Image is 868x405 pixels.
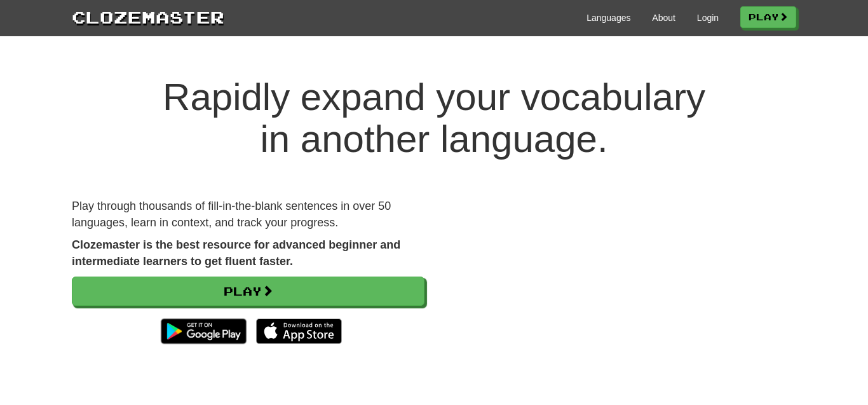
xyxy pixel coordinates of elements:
a: Login [697,11,719,24]
strong: Clozemaster is the best resource for advanced beginner and intermediate learners to get fluent fa... [72,238,400,268]
a: About [652,11,675,24]
img: Download_on_the_App_Store_Badge_US-UK_135x40-25178aeef6eb6b83b96f5f2d004eda3bffbb37122de64afbaef7... [256,319,342,344]
a: Play [72,277,424,306]
a: Clozemaster [72,5,224,29]
img: Get it on Google Play [154,312,253,350]
a: Languages [587,11,630,24]
p: Play through thousands of fill-in-the-blank sentences in over 50 languages, learn in context, and... [72,198,424,231]
a: Play [740,6,796,28]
